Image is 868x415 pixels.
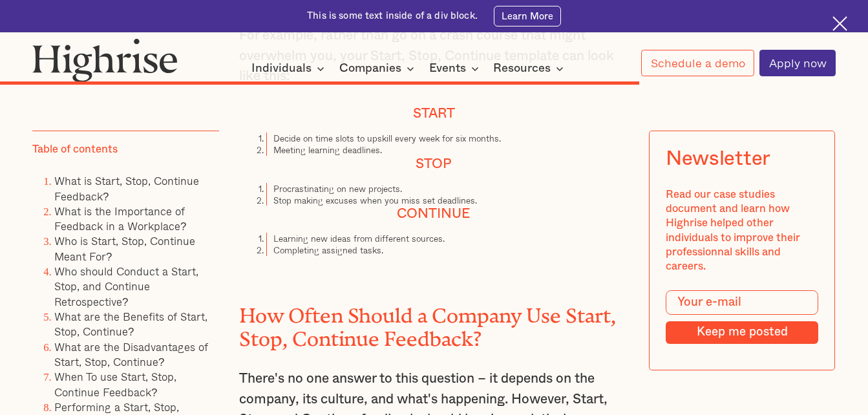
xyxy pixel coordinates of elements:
h4: Stop [239,156,629,172]
h4: Start [239,105,629,122]
img: Highrise logo [32,38,178,82]
a: Who should Conduct a Start, Stop, and Continue Retrospective? [54,263,198,310]
img: Cross icon [832,16,847,31]
a: What are the Benefits of Start, Stop, Continue? [54,308,207,339]
div: Read our case studies document and learn how Highrise helped other individuals to improve their p... [666,187,818,273]
div: Events [429,61,466,76]
form: Modal Form [666,290,818,343]
a: Schedule a demo [641,50,754,76]
a: What is the Importance of Feedback in a Workplace? [54,202,186,233]
div: Resources [493,61,551,76]
li: Decide on time slots to upskill every week for six months. [266,133,629,144]
div: Companies [339,61,418,76]
div: Newsletter [666,147,770,171]
li: Procrastinating on new projects. [266,183,629,195]
h2: How Often Should a Company Use Start, Stop, Continue Feedback? [239,299,629,345]
div: Events [429,61,483,76]
h4: Continue [239,206,629,222]
div: Individuals [251,61,312,76]
li: Stop making excuses when you miss set deadlines. [266,195,629,206]
a: When To use Start, Stop, Continue Feedback? [54,368,176,399]
div: Companies [339,61,401,76]
a: Apply now [759,50,835,76]
div: Table of contents [32,142,118,156]
input: Keep me posted [666,321,818,344]
li: Learning new ideas from different sources. [266,233,629,244]
a: What are the Disadvantages of Start, Stop, Continue? [54,338,208,369]
li: Meeting learning deadlines. [266,144,629,156]
a: What is Start, Stop, Continue Feedback? [54,173,199,204]
div: This is some text inside of a div block. [307,10,478,23]
li: Completing assigned tasks. [266,244,629,256]
a: Learn More [494,6,561,27]
input: Your e-mail [666,290,818,314]
a: Who is Start, Stop, Continue Meant For? [54,233,195,264]
div: Individuals [251,61,328,76]
div: Resources [493,61,567,76]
